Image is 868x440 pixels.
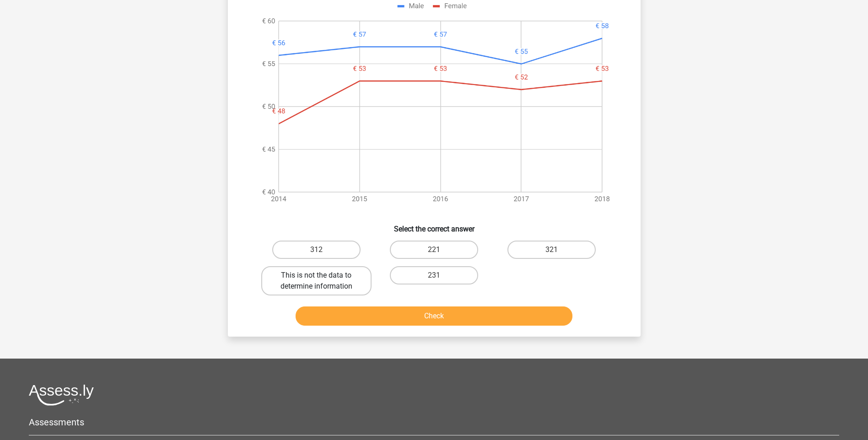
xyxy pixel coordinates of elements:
label: 221 [390,241,478,259]
button: Check [296,306,572,326]
label: This is not the data to determine information [261,266,372,295]
h6: Select the correct answer [243,217,626,233]
label: 312 [272,241,361,259]
h5: Assessments [29,417,839,428]
img: Assessly logo [29,384,94,406]
label: 321 [507,241,596,259]
label: 231 [390,266,478,284]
